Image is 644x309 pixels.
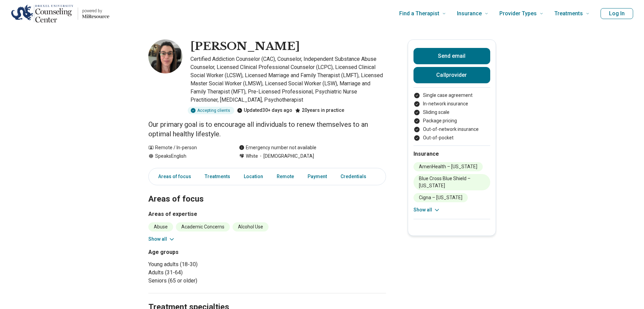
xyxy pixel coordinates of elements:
li: Out-of-pocket [413,134,490,141]
div: Updated 30+ days ago [237,107,292,114]
button: Show all [148,236,175,243]
span: Treatments [554,9,583,18]
p: Certified Addiction Counselor (CAC), Counselor, Independent Substance Abuse Counselor, Licensed C... [190,55,386,104]
li: Adults (31-64) [148,269,264,277]
a: Remote [273,170,298,184]
a: Credentials [336,170,374,184]
li: Seniors (65 or older) [148,277,264,285]
div: 20 years in practice [295,107,344,114]
span: White [246,153,258,160]
li: AmeriHealth – [US_STATE] [413,162,483,171]
a: Location [240,170,267,184]
p: Our primary goal is to encourage all individuals to renew themselves to an optimal healthy lifest... [148,120,386,139]
span: Provider Types [499,9,537,18]
li: Blue Cross Blue Shield – [US_STATE] [413,174,490,190]
button: Show all [413,206,440,213]
a: Treatments [201,170,234,184]
li: Abuse [148,222,173,231]
a: Home page [11,3,109,24]
button: Log In [601,8,633,19]
h2: Insurance [413,150,490,158]
a: Areas of focus [150,170,195,184]
div: Remote / In-person [148,144,225,151]
li: Package pricing [413,117,490,124]
a: Payment [303,170,331,184]
p: powered by [82,8,109,14]
span: [DEMOGRAPHIC_DATA] [258,153,314,160]
button: Callprovider [413,67,490,83]
h1: [PERSON_NAME] [190,39,300,54]
div: Accepting clients [188,107,234,114]
li: Sliding scale [413,109,490,116]
li: Cigna – [US_STATE] [413,193,468,202]
img: Hope Stein, Certified Addiction Counselor (CAC) [148,39,182,73]
li: Academic Concerns [176,222,230,231]
h3: Age groups [148,248,264,256]
h3: Areas of expertise [148,210,386,218]
span: Find a Therapist [399,9,439,18]
li: Out-of-network insurance [413,126,490,133]
span: Insurance [457,9,482,18]
li: Alcohol Use [233,222,269,231]
li: Single case agreement [413,92,490,99]
li: In-network insurance [413,100,490,107]
div: Emergency number not available [239,144,316,151]
ul: Payment options [413,92,490,141]
h2: Areas of focus [148,177,386,205]
li: Young adults (18-30) [148,260,264,269]
div: Speaks English [148,153,225,160]
button: Send email [413,48,490,64]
